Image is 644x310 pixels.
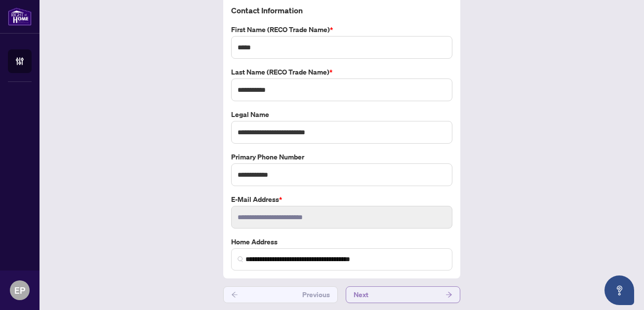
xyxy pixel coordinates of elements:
button: Previous [223,286,338,303]
span: arrow-right [445,291,452,298]
label: First Name (RECO Trade Name) [231,24,452,35]
label: E-mail Address [231,194,452,205]
button: Next [346,286,460,303]
h4: Contact Information [231,4,452,16]
button: Open asap [604,275,634,305]
label: Last Name (RECO Trade Name) [231,67,452,77]
span: EP [14,283,25,297]
label: Legal Name [231,109,452,120]
img: logo [8,7,32,26]
label: Home Address [231,236,452,247]
img: search_icon [238,256,243,262]
span: Next [354,287,368,303]
label: Primary Phone Number [231,152,452,162]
